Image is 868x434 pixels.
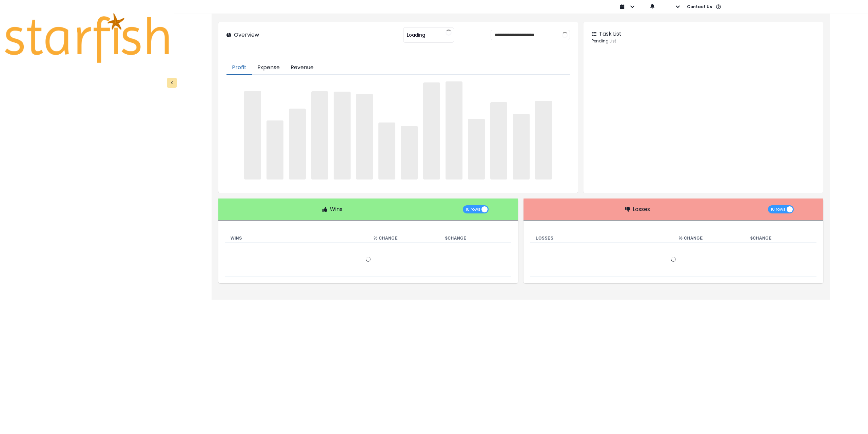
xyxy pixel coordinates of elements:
th: Wins [225,234,368,243]
th: $ Change [440,234,511,243]
p: Task List [599,30,622,38]
span: ‌ [535,101,552,180]
span: ‌ [244,91,261,179]
th: Losses [530,234,673,243]
p: Pending List [592,38,815,44]
span: ‌ [311,91,328,180]
span: ‌ [401,126,418,179]
button: Revenue [285,61,319,75]
span: ‌ [423,82,440,180]
span: ‌ [334,92,351,180]
span: 10 rows [466,205,480,213]
span: ‌ [289,109,306,180]
span: ‌ [267,120,283,179]
button: Expense [252,61,285,75]
button: Profit [226,61,252,75]
p: Wins [330,205,342,213]
th: $ Change [745,234,816,243]
span: Loading [407,28,425,42]
span: ‌ [378,122,395,180]
span: ‌ [490,102,507,180]
span: ‌ [446,81,462,180]
p: Overview [234,31,259,39]
span: ‌ [356,94,373,179]
span: ‌ [513,114,530,180]
span: 10 rows [771,205,786,213]
th: % Change [673,234,745,243]
span: ‌ [468,119,485,180]
p: Losses [633,205,650,213]
th: % Change [368,234,440,243]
